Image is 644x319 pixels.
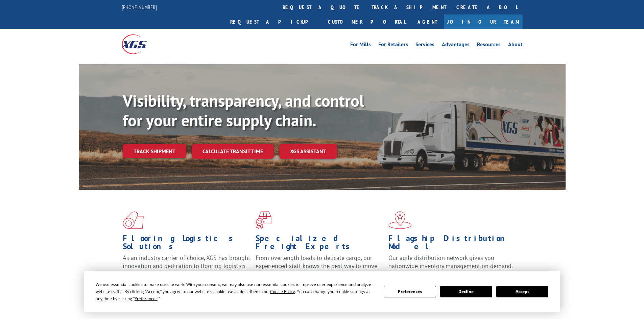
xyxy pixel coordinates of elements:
a: XGS ASSISTANT [279,144,337,159]
h1: Specialized Freight Experts [256,234,383,254]
a: Resources [477,42,501,49]
span: Cookie Policy [270,289,295,294]
a: Advantages [442,42,470,49]
span: As an industry carrier of choice, XGS has brought innovation and dedication to flooring logistics... [123,254,250,278]
h1: Flagship Distribution Model [388,234,516,254]
a: Agent [411,15,444,29]
a: Track shipment [123,144,186,158]
a: Services [415,42,434,49]
div: We use essential cookies to make our site work. With your consent, we may also use non-essential ... [96,281,376,302]
a: Calculate transit time [192,144,274,159]
a: Customer Portal [323,15,411,29]
b: Visibility, transparency, and control for your entire supply chain. [123,90,364,131]
button: Decline [440,286,492,297]
a: [PHONE_NUMBER] [122,4,157,10]
a: For Retailers [378,42,408,49]
div: Cookie Consent Prompt [84,271,560,312]
button: Preferences [384,286,436,297]
button: Accept [496,286,548,297]
a: About [508,42,523,49]
p: From overlength loads to delicate cargo, our experienced staff knows the best way to move your fr... [256,254,383,284]
img: xgs-icon-focused-on-flooring-red [256,211,271,229]
a: For Mills [350,42,371,49]
img: xgs-icon-total-supply-chain-intelligence-red [123,211,144,229]
h1: Flooring Logistics Solutions [123,234,251,254]
img: xgs-icon-flagship-distribution-model-red [388,211,412,229]
span: Preferences [135,296,158,301]
span: Our agile distribution network gives you nationwide inventory management on demand. [388,254,513,270]
a: Request a pickup [225,15,323,29]
a: Join Our Team [444,15,523,29]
